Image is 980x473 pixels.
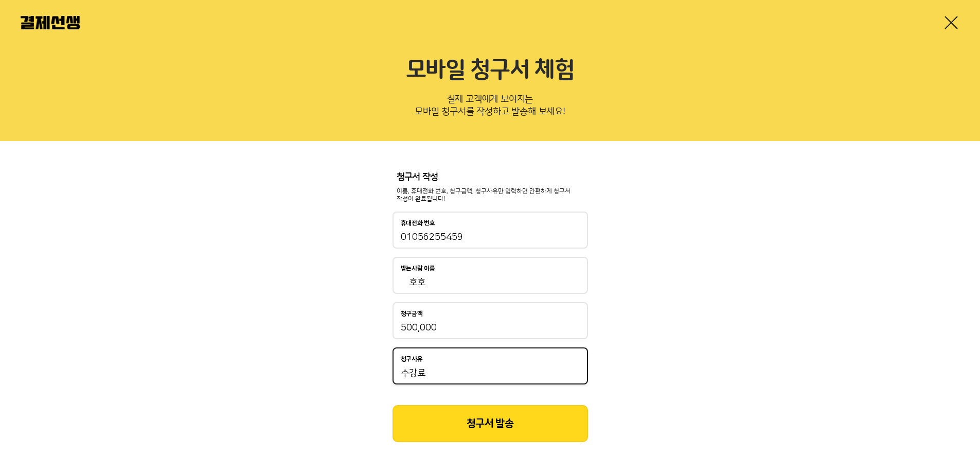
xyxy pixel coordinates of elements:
[401,231,580,243] input: 휴대전화 번호
[21,91,959,125] p: 실제 고객에게 보여지는 모바일 청구서를 작성하고 발송해 보세요!
[401,356,423,363] p: 청구사유
[397,172,584,183] p: 청구서 작성
[21,16,80,29] img: 결제선생
[401,322,580,334] input: 청구금액
[397,187,584,204] p: 이름, 휴대전화 번호, 청구금액, 청구사유만 입력하면 간편하게 청구서 작성이 완료됩니다!
[401,220,435,227] p: 휴대전화 번호
[21,57,959,84] h2: 모바일 청구서 체험
[401,367,580,379] input: 청구사유
[393,405,588,442] button: 청구서 발송
[401,265,435,272] p: 받는사람 이름
[401,276,580,289] input: 받는사람 이름
[401,310,423,318] p: 청구금액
